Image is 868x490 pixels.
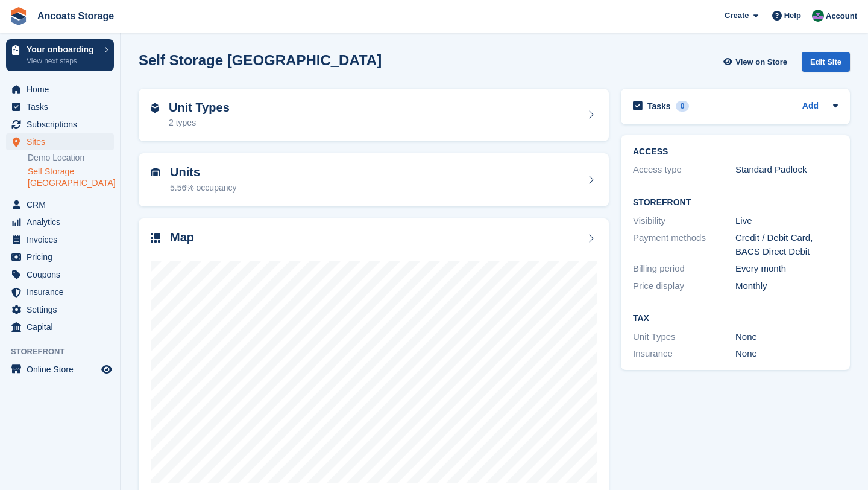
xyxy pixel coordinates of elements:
div: None [735,347,838,361]
a: Self Storage [GEOGRAPHIC_DATA] [28,166,114,189]
a: Units 5.56% occupancy [139,153,609,206]
img: unit-icn-7be61d7bf1b0ce9d3e12c5938cc71ed9869f7b940bace4675aadf7bd6d80202e.svg [151,168,160,176]
span: Analytics [27,214,99,231]
div: Price display [633,279,735,293]
h2: Tasks [647,101,671,112]
a: Unit Types 2 types [139,89,609,142]
h2: Self Storage [GEOGRAPHIC_DATA] [139,52,382,68]
span: View on Store [735,56,787,68]
div: Access type [633,163,735,177]
img: map-icn-33ee37083ee616e46c38cad1a60f524a97daa1e2b2c8c0bc3eb3415660979fc1.svg [151,233,160,243]
h2: Units [170,165,237,179]
div: 0 [676,101,690,112]
a: menu [6,196,114,213]
div: Edit Site [802,52,850,72]
span: Home [27,81,99,98]
div: Visibility [633,214,735,228]
a: Edit Site [802,52,850,77]
span: Coupons [27,266,99,283]
a: Your onboarding View next steps [6,39,114,71]
span: Pricing [27,249,99,266]
span: Invoices [27,231,99,248]
div: 5.56% occupancy [170,182,237,194]
div: Monthly [735,279,838,293]
div: Credit / Debit Card, BACS Direct Debit [735,231,838,258]
img: stora-icon-8386f47178a22dfd0bd8f6a31ec36ba5ce8667c1dd55bd0f319d3a0aa187defe.svg [10,7,28,25]
span: Subscriptions [27,116,99,133]
div: Insurance [633,347,735,361]
a: menu [6,214,114,231]
span: Sites [27,133,99,150]
a: View on Store [722,52,792,72]
a: Demo Location [28,152,114,164]
div: 2 types [169,116,230,129]
a: Ancoats Storage [33,6,119,26]
h2: Storefront [633,198,838,208]
h2: ACCESS [633,147,838,157]
span: Capital [27,319,99,336]
span: Create [725,10,749,22]
span: Help [784,10,801,22]
a: menu [6,301,114,318]
div: Unit Types [633,330,735,344]
a: menu [6,266,114,283]
span: Storefront [11,346,120,358]
span: CRM [27,196,99,213]
img: unit-type-icn-2b2737a686de81e16bb02015468b77c625bbabd49415b5ef34ead5e3b44a266d.svg [151,103,159,113]
div: Standard Padlock [735,163,838,177]
h2: Map [170,231,194,244]
div: Live [735,214,838,228]
div: None [735,330,838,344]
a: menu [6,361,114,378]
span: Settings [27,301,99,318]
a: menu [6,133,114,150]
span: Account [826,10,857,22]
a: Add [802,100,819,113]
a: menu [6,98,114,115]
div: Every month [735,262,838,276]
span: Tasks [27,98,99,115]
a: menu [6,116,114,133]
a: menu [6,284,114,301]
div: Billing period [633,262,735,276]
a: Preview store [99,362,114,377]
p: View next steps [27,56,98,66]
a: menu [6,319,114,336]
a: menu [6,249,114,266]
a: menu [6,231,114,248]
h2: Tax [633,314,838,323]
p: Your onboarding [27,45,98,54]
div: Payment methods [633,231,735,258]
a: menu [6,81,114,98]
h2: Unit Types [169,101,230,115]
span: Insurance [27,284,99,301]
span: Online Store [27,361,99,378]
